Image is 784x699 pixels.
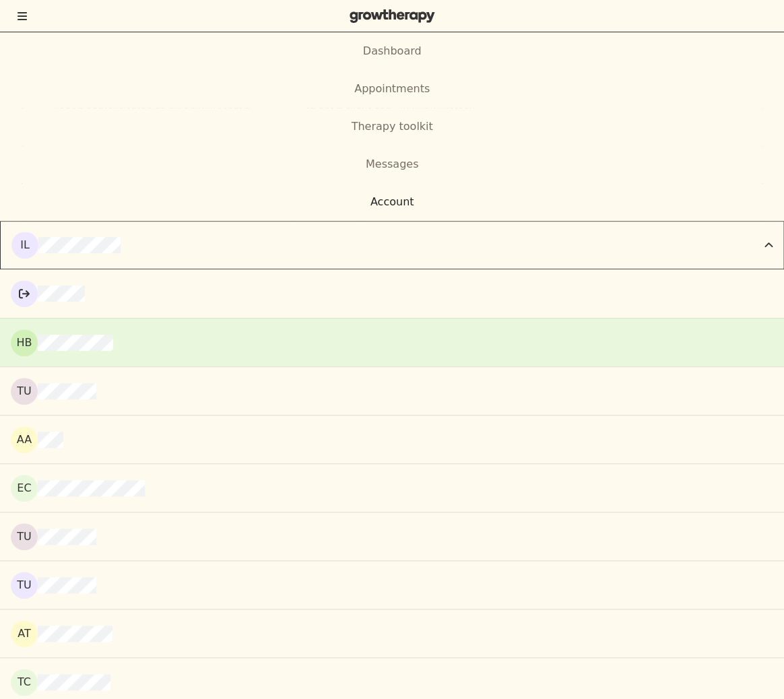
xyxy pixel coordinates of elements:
[11,378,38,405] div: TU
[11,475,38,502] div: EC
[11,669,38,696] div: tc
[354,81,430,97] div: Appointments
[11,620,38,647] div: AT
[370,194,414,210] div: Account
[11,232,38,259] div: IL
[366,156,418,172] div: Messages
[351,119,432,135] div: Therapy toolkit
[11,572,38,599] div: TU
[11,329,38,356] div: HB
[16,9,28,23] button: Toggle menu
[11,523,38,550] div: TU
[350,9,435,23] img: Grow Therapy logo
[363,43,422,59] div: Dashboard
[11,426,38,453] div: aa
